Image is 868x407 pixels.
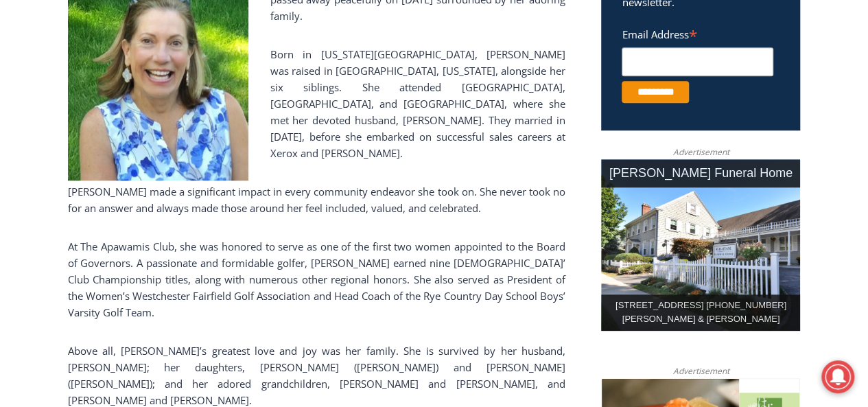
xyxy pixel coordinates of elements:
div: [STREET_ADDRESS] [PHONE_NUMBER] [PERSON_NAME] & [PERSON_NAME] [601,294,800,332]
span: Open Tues. - Sun. [PHONE_NUMBER] [4,141,134,194]
span: Advertisement [659,146,742,159]
div: [PERSON_NAME] Funeral Home [601,159,800,187]
p: [PERSON_NAME] made a significant impact in every community endeavor she took on. She never took n... [68,183,565,216]
a: Open Tues. - Sun. [PHONE_NUMBER] [1,138,138,171]
span: Advertisement [659,364,742,377]
div: "The first chef I interviewed talked about coming to [GEOGRAPHIC_DATA] from [GEOGRAPHIC_DATA] in ... [347,1,648,133]
p: At The Apawamis Club, she was honored to serve as one of the first two women appointed to the Boa... [68,238,565,321]
a: Intern @ [DOMAIN_NAME] [330,133,665,171]
div: "clearly one of the favorites in the [GEOGRAPHIC_DATA] neighborhood" [141,86,195,164]
label: Email Address [622,21,773,45]
p: Born in [US_STATE][GEOGRAPHIC_DATA], [PERSON_NAME] was raised in [GEOGRAPHIC_DATA], [US_STATE], a... [68,46,565,161]
span: Intern @ [DOMAIN_NAME] [359,137,636,167]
